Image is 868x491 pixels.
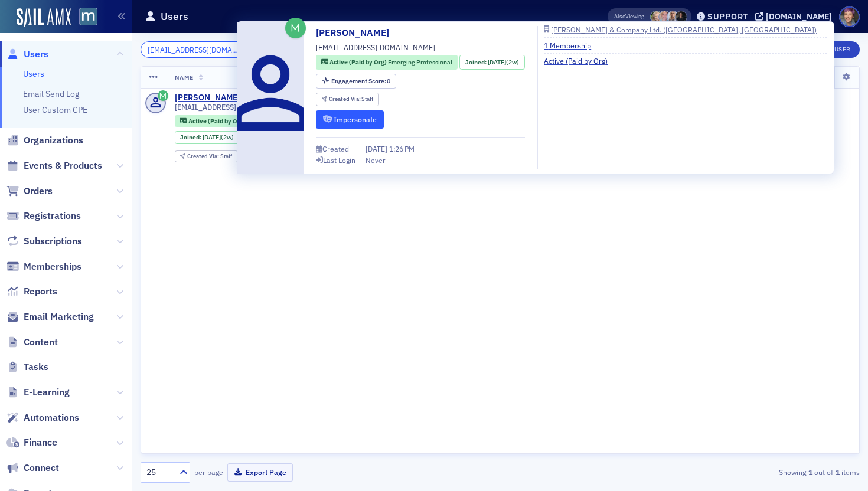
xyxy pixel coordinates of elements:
div: Engagement Score: 0 [316,74,396,89]
button: [DOMAIN_NAME] [755,12,836,21]
a: Events & Products [6,159,102,172]
span: Created Via : [329,95,362,103]
span: Emily Trott [667,11,679,23]
a: Orders [6,185,53,198]
div: Joined: 2025-07-29 00:00:00 [175,131,240,144]
div: [DOMAIN_NAME] [766,11,832,22]
img: SailAMX [79,8,97,26]
div: Active (Paid by Org): Active (Paid by Org): Emerging Professional [175,115,316,127]
span: [EMAIL_ADDRESS][DOMAIN_NAME] [316,42,435,53]
span: Dee Sullivan [658,11,671,23]
a: Users [23,68,44,79]
span: Automations [24,411,79,424]
a: Active (Paid by Org) [544,55,616,66]
span: Memberships [24,260,81,273]
a: Active (Paid by Org) Emerging Professional [321,58,452,67]
span: Reports [24,285,57,298]
span: Joined : [465,58,488,67]
span: Lauren McDonough [675,11,687,23]
span: E-Learning [24,386,70,399]
span: Tasks [24,361,48,374]
a: Email Send Log [23,89,79,99]
div: Showing out of items [628,467,860,477]
span: [DATE] [488,58,506,66]
span: Users [24,48,48,61]
span: Finance [24,436,57,449]
a: New User [810,41,860,58]
a: Finance [6,436,57,449]
a: Reports [6,285,57,298]
div: Joined: 2025-07-29 00:00:00 [459,55,524,70]
span: Profile [839,6,860,27]
strong: 1 [833,467,841,477]
span: Email Marketing [24,310,94,323]
h1: Users [161,9,188,24]
span: Engagement Score : [331,77,387,85]
a: [PERSON_NAME] [316,26,398,40]
a: View Homepage [71,8,97,28]
div: Staff [187,153,232,160]
div: 0 [331,78,391,84]
span: Active (Paid by Org) [188,117,247,125]
div: (2w) [488,58,519,67]
button: Export Page [227,463,293,482]
span: [DATE] [203,133,221,141]
a: [PERSON_NAME] & Company Ltd. ([GEOGRAPHIC_DATA], [GEOGRAPHIC_DATA]) [544,26,827,33]
span: 1:26 PM [389,144,415,153]
a: Organizations [6,134,83,147]
div: Created Via: Staff [316,93,379,106]
span: Emerging Professional [388,58,452,66]
span: Orders [24,185,53,198]
div: Never [366,155,386,165]
span: [DATE] [366,144,389,153]
span: [EMAIL_ADDRESS][DOMAIN_NAME] [175,103,294,112]
span: Events & Products [24,159,102,172]
div: Last Login [323,157,355,163]
a: E-Learning [6,386,70,399]
span: Created Via : [187,152,220,160]
a: Content [6,336,58,349]
div: (2w) [203,133,234,141]
span: Name [175,73,194,81]
span: Content [24,336,58,349]
div: Support [707,11,748,22]
strong: 1 [806,467,814,477]
a: Email Marketing [6,310,94,323]
a: Subscriptions [6,235,82,248]
div: Active (Paid by Org): Active (Paid by Org): Emerging Professional [316,55,458,70]
a: User Custom CPE [23,104,87,115]
div: Created [322,146,349,152]
a: 1 Membership [544,40,600,51]
span: Organizations [24,134,83,147]
a: [PERSON_NAME] [175,93,240,103]
span: Subscriptions [24,235,82,248]
button: Impersonate [316,110,384,129]
label: per page [194,467,223,477]
a: Automations [6,411,79,424]
div: Staff [329,96,374,103]
div: Also [614,12,625,20]
span: Connect [24,461,59,474]
span: Registrations [24,210,81,222]
img: SailAMX [17,8,71,27]
div: 25 [146,466,172,479]
a: Registrations [6,210,81,222]
span: Viewing [614,12,644,21]
a: Users [6,48,48,61]
a: Tasks [6,361,48,374]
input: Search… [141,41,253,58]
a: Connect [6,461,59,474]
a: Memberships [6,260,81,273]
div: Created Via: Staff [175,150,238,163]
div: [PERSON_NAME] & Company Ltd. ([GEOGRAPHIC_DATA], [GEOGRAPHIC_DATA]) [551,27,817,33]
span: Rebekah Olson [650,11,663,23]
span: Active (Paid by Org) [329,58,388,66]
span: Joined : [180,133,203,141]
a: Active (Paid by Org) Emerging Professional [180,117,311,125]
